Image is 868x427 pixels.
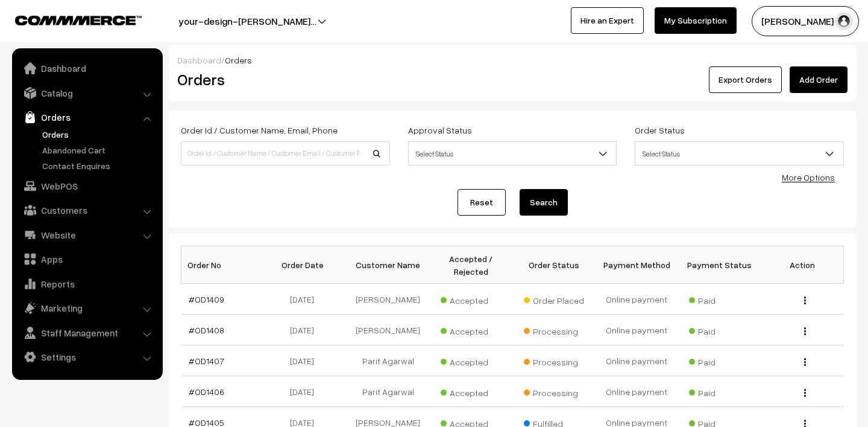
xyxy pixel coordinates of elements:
a: Add Order [790,66,848,93]
a: #OD1406 [189,387,224,397]
span: Paid [689,384,749,399]
span: Order Placed [524,291,584,307]
th: Accepted / Rejected [430,246,512,284]
a: Abandoned Cart [39,144,159,156]
span: Select Status [409,143,617,164]
td: [DATE] [264,315,347,345]
a: Hire an Expert [571,7,644,34]
img: Menu [804,297,806,304]
td: [DATE] [264,284,347,315]
td: [PERSON_NAME] [347,284,429,315]
span: Processing [524,353,584,368]
td: Parit Agarwal [347,376,429,407]
img: Menu [804,358,806,366]
td: [PERSON_NAME] [347,315,429,345]
a: Website [15,224,159,246]
div: / [177,54,848,66]
th: Action [761,246,843,284]
a: Orders [39,128,159,141]
a: #OD1409 [189,294,224,304]
th: Payment Status [678,246,761,284]
span: Paid [689,322,749,338]
a: COMMMERCE [15,12,121,27]
span: Accepted [441,322,501,338]
button: [PERSON_NAME] N.P [752,6,859,36]
td: Parit Agarwal [347,345,429,376]
a: WebPOS [15,175,159,197]
a: #OD1408 [189,325,224,335]
a: Settings [15,346,159,368]
td: [DATE] [264,345,347,376]
img: Menu [804,389,806,397]
a: Reset [458,189,506,216]
button: Export Orders [709,66,782,93]
a: My Subscription [655,7,737,34]
span: Select Status [635,143,843,164]
img: Menu [804,327,806,335]
td: Online payment [595,345,678,376]
a: More Options [782,172,835,182]
a: Orders [15,106,159,128]
a: #OD1407 [189,356,224,366]
td: Online payment [595,376,678,407]
a: Customers [15,199,159,221]
img: user [835,12,853,30]
a: Contact Enquires [39,159,159,172]
td: Online payment [595,284,678,315]
button: Search [520,189,568,216]
span: Accepted [441,353,501,368]
label: Order Status [635,124,685,136]
span: Select Status [408,141,617,165]
label: Order Id / Customer Name, Email, Phone [181,124,338,136]
a: Catalog [15,82,159,104]
a: Apps [15,248,159,270]
td: Online payment [595,315,678,345]
input: Order Id / Customer Name / Customer Email / Customer Phone [181,141,390,165]
span: Paid [689,291,749,307]
h2: Orders [177,70,389,89]
a: Reports [15,273,159,295]
th: Customer Name [347,246,429,284]
th: Order Date [264,246,347,284]
img: COMMMERCE [15,16,142,25]
th: Order No [181,246,264,284]
span: Paid [689,353,749,368]
label: Approval Status [408,124,472,136]
span: Orders [225,55,252,65]
button: your-design-[PERSON_NAME]… [136,6,359,36]
td: [DATE] [264,376,347,407]
span: Select Status [635,141,844,165]
span: Accepted [441,384,501,399]
a: Dashboard [177,55,221,65]
span: Accepted [441,291,501,307]
a: Marketing [15,297,159,319]
th: Payment Method [595,246,678,284]
span: Processing [524,322,584,338]
a: Dashboard [15,57,159,79]
span: Processing [524,384,584,399]
a: Staff Management [15,322,159,344]
th: Order Status [512,246,595,284]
